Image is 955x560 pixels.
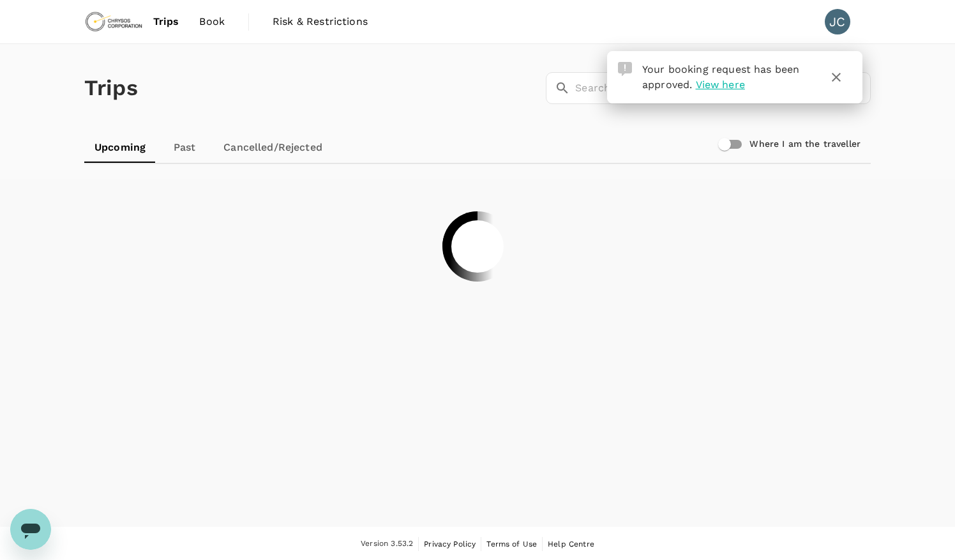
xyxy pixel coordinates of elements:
[424,540,476,549] span: Privacy Policy
[273,14,368,29] span: Risk & Restrictions
[156,132,213,163] a: Past
[696,79,745,91] span: View here
[84,8,143,36] img: Chrysos Corporation
[84,44,138,132] h1: Trips
[153,14,179,29] span: Trips
[749,137,861,151] h6: Where I am the traveller
[486,537,537,551] a: Terms of Use
[548,537,594,551] a: Help Centre
[10,509,51,550] iframe: Button to launch messaging window
[213,132,333,163] a: Cancelled/Rejected
[424,537,476,551] a: Privacy Policy
[642,63,799,91] span: Your booking request has been approved.
[486,540,537,549] span: Terms of Use
[84,132,156,163] a: Upcoming
[575,72,871,104] input: Search by travellers, trips, or destination, label, team
[199,14,225,29] span: Book
[361,538,413,550] span: Version 3.53.2
[825,9,850,34] div: JC
[548,540,594,549] span: Help Centre
[618,62,632,76] img: Approval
